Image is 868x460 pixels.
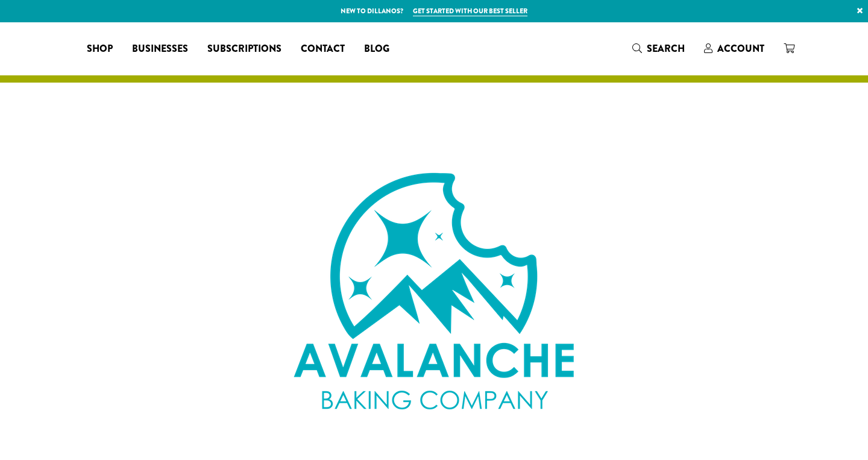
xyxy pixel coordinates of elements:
[207,42,281,57] span: Subscriptions
[647,42,685,55] span: Search
[717,42,764,55] span: Account
[132,42,188,57] span: Businesses
[364,42,389,57] span: Blog
[623,39,694,58] a: Search
[301,42,345,57] span: Contact
[77,39,122,58] a: Shop
[87,42,113,57] span: Shop
[413,6,527,16] a: Get started with our best seller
